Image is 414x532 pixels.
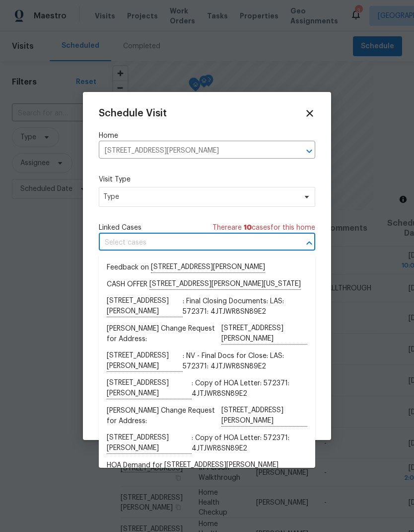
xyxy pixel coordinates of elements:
[99,320,315,348] li: [PERSON_NAME] Change Request for Address:
[99,235,287,251] input: Select cases
[99,293,315,320] li: : Final Closing Documents: LAS: 572371: 4JTJWR8SN89E2
[99,276,315,293] li: CASH OFFER
[99,348,315,375] li: : NV - Final Docs for Close: LAS: 572371: 4JTJWR8SN89E2
[99,108,167,118] span: Schedule Visit
[99,259,315,276] li: Feedback on
[99,375,315,402] li: : Copy of HOA Letter: 572371: 4JTJWR8SN89E2
[244,224,252,231] span: 10
[99,223,141,233] span: Linked Cases
[302,236,316,250] button: Close
[103,192,296,202] span: Type
[212,223,315,233] span: There are case s for this home
[99,430,315,457] li: : Copy of HOA Letter: 572371: 4JTJWR8SN89E2
[99,131,315,141] label: Home
[99,175,315,184] label: Visit Type
[99,402,315,430] li: [PERSON_NAME] Change Request for Address:
[302,144,316,158] button: Open
[99,143,287,159] input: Enter in an address
[99,457,315,474] li: HOA Demand for
[304,108,315,119] span: Close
